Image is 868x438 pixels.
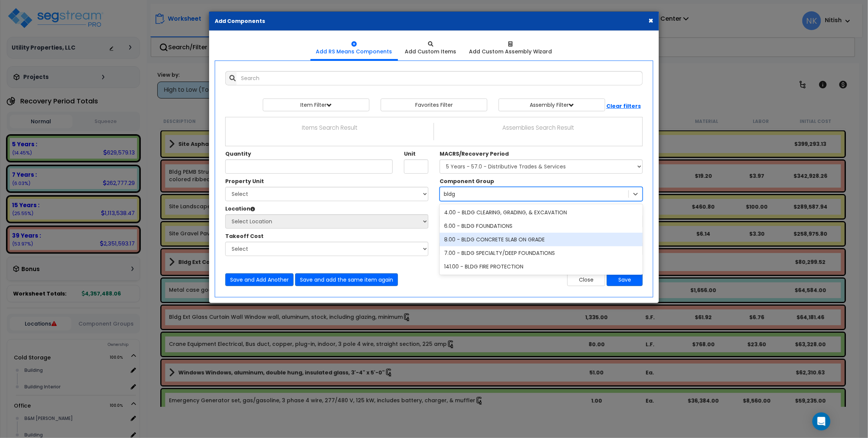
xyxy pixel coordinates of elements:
input: Search [237,71,643,85]
button: Save and add the same item again [295,273,398,286]
button: Save and Add Another [225,273,294,286]
div: 4.00 - BLDG CLEARING, GRADING, & EXCAVATION [440,206,643,219]
div: 8.00 - BLDG CONCRETE SLAB ON GRADE [440,233,643,246]
button: Assembly Filter [499,99,605,111]
button: Item Filter [263,99,369,111]
label: Location [225,205,255,212]
p: Items Search Result [231,123,428,133]
p: Assemblies Search Result [440,123,637,133]
div: Add Custom Items [405,48,457,55]
select: The Custom Item Descriptions in this Dropdown have been designated as 'Takeoff Costs' within thei... [225,242,428,256]
div: Add RS Means Components [316,48,392,55]
b: Add Components [215,17,265,25]
button: Save [607,273,643,286]
label: Unit [404,150,416,158]
button: Favorites Filter [381,99,487,111]
b: Clear filters [606,102,641,110]
div: Open Intercom Messenger [812,412,830,430]
div: Add Custom Assembly Wizard [469,48,552,55]
label: Property Unit [225,177,264,185]
label: Component Group [440,177,494,185]
div: 141.00 - BLDG FIRE PROTECTION [440,260,643,273]
button: Close [567,273,605,286]
label: Quantity [225,150,251,158]
div: 6.00 - BLDG FOUNDATIONS [440,219,643,233]
label: The Custom Item Descriptions in this Dropdown have been designated as 'Takeoff Costs' within thei... [225,232,264,240]
div: 7.00 - BLDG SPECIALTY/DEEP FOUNDATIONS [440,246,643,260]
button: × [648,17,653,24]
label: MACRS/Recovery Period [440,150,509,158]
